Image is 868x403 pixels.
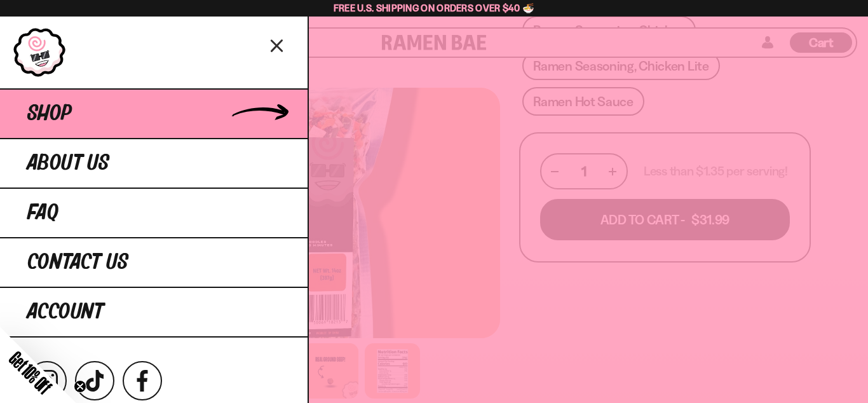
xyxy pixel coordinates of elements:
[27,102,72,125] span: Shop
[266,34,288,56] button: Close menu
[27,201,58,224] span: FAQ
[6,348,55,397] span: Get 10% Off
[27,251,128,274] span: Contact Us
[27,301,104,324] span: Account
[334,2,535,14] span: Free U.S. Shipping on Orders over $40 🍜
[27,152,109,175] span: About Us
[74,380,86,393] button: Close teaser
